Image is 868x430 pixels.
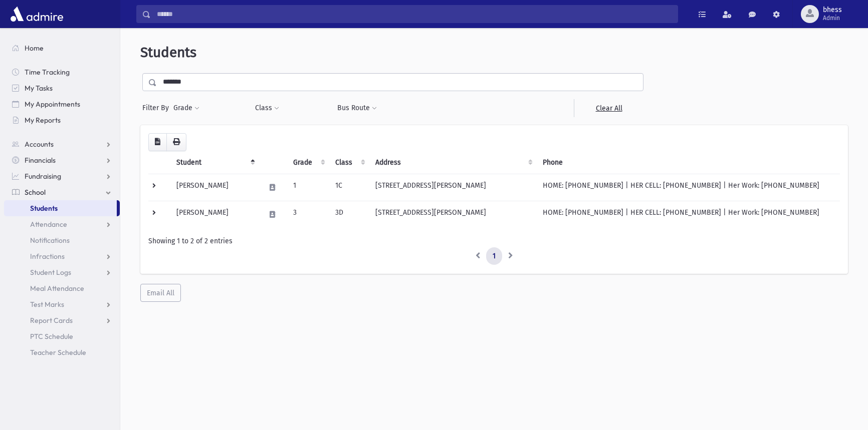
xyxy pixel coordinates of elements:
[4,296,120,312] a: Test Marks
[369,174,537,201] td: [STREET_ADDRESS][PERSON_NAME]
[25,172,61,181] span: Fundraising
[25,156,56,165] span: Financials
[148,236,840,246] div: Showing 1 to 2 of 2 entries
[287,201,329,228] td: 3
[30,268,71,277] span: Student Logs
[4,136,120,152] a: Accounts
[4,216,120,232] a: Attendance
[4,64,120,80] a: Time Tracking
[4,344,120,360] a: Teacher Schedule
[25,100,80,109] span: My Appointments
[30,348,86,357] span: Teacher Schedule
[173,99,200,117] button: Grade
[537,151,840,174] th: Phone
[823,14,842,22] span: Admin
[337,99,377,117] button: Bus Route
[4,168,120,184] a: Fundraising
[329,151,369,174] th: Class: activate to sort column ascending
[166,133,186,151] button: Print
[4,96,120,112] a: My Appointments
[25,116,61,125] span: My Reports
[329,201,369,228] td: 3D
[369,151,537,174] th: Address: activate to sort column ascending
[30,220,67,229] span: Attendance
[4,280,120,296] a: Meal Attendance
[486,247,502,265] a: 1
[140,284,181,302] button: Email All
[4,264,120,280] a: Student Logs
[142,103,173,113] span: Filter By
[4,40,120,56] a: Home
[8,4,66,24] img: AdmirePro
[151,5,678,23] input: Search
[4,312,120,328] a: Report Cards
[30,300,64,309] span: Test Marks
[148,133,167,151] button: CSV
[25,44,44,53] span: Home
[25,140,54,149] span: Accounts
[823,6,842,14] span: bhess
[30,252,65,261] span: Infractions
[329,174,369,201] td: 1C
[287,151,329,174] th: Grade: activate to sort column ascending
[30,204,58,213] span: Students
[574,99,643,117] a: Clear All
[4,248,120,264] a: Infractions
[537,174,840,201] td: HOME: [PHONE_NUMBER] | HER CELL: [PHONE_NUMBER] | Her Work: [PHONE_NUMBER]
[170,201,259,228] td: [PERSON_NAME]
[4,184,120,200] a: School
[140,44,196,61] span: Students
[369,201,537,228] td: [STREET_ADDRESS][PERSON_NAME]
[25,84,53,93] span: My Tasks
[30,236,70,245] span: Notifications
[25,188,46,197] span: School
[287,174,329,201] td: 1
[4,152,120,168] a: Financials
[4,328,120,344] a: PTC Schedule
[255,99,280,117] button: Class
[30,332,73,341] span: PTC Schedule
[4,112,120,128] a: My Reports
[30,284,84,293] span: Meal Attendance
[25,68,70,77] span: Time Tracking
[4,232,120,248] a: Notifications
[4,80,120,96] a: My Tasks
[170,174,259,201] td: [PERSON_NAME]
[170,151,259,174] th: Student: activate to sort column descending
[537,201,840,228] td: HOME: [PHONE_NUMBER] | HER CELL: [PHONE_NUMBER] | Her Work: [PHONE_NUMBER]
[4,200,117,216] a: Students
[30,316,73,325] span: Report Cards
